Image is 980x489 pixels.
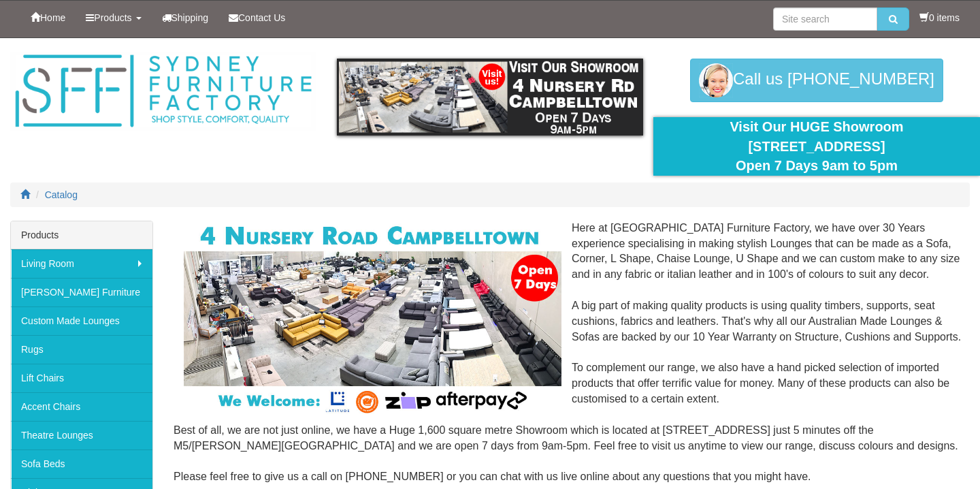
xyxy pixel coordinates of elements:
[664,117,970,176] div: Visit Our HUGE Showroom [STREET_ADDRESS] Open 7 Days 9am to 5pm
[76,1,151,35] a: Products
[11,449,152,478] a: Sofa Beds
[45,189,78,200] a: Catalog
[20,1,76,35] a: Home
[11,278,152,306] a: [PERSON_NAME] Furniture
[171,12,209,23] span: Shipping
[218,1,295,35] a: Contact Us
[11,249,152,278] a: Living Room
[11,364,152,392] a: Lift Chairs
[337,59,643,136] img: showroom.gif
[919,11,960,25] li: 0 items
[10,52,316,131] img: Sydney Furniture Factory
[11,221,152,249] div: Products
[11,421,152,449] a: Theatre Lounges
[11,306,152,335] a: Custom Made Lounges
[94,12,131,23] span: Products
[238,12,285,23] span: Contact Us
[152,1,219,35] a: Shipping
[11,335,152,364] a: Rugs
[40,12,65,23] span: Home
[11,392,152,421] a: Accent Chairs
[773,7,877,31] input: Site search
[184,221,561,417] img: Corner Modular Lounges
